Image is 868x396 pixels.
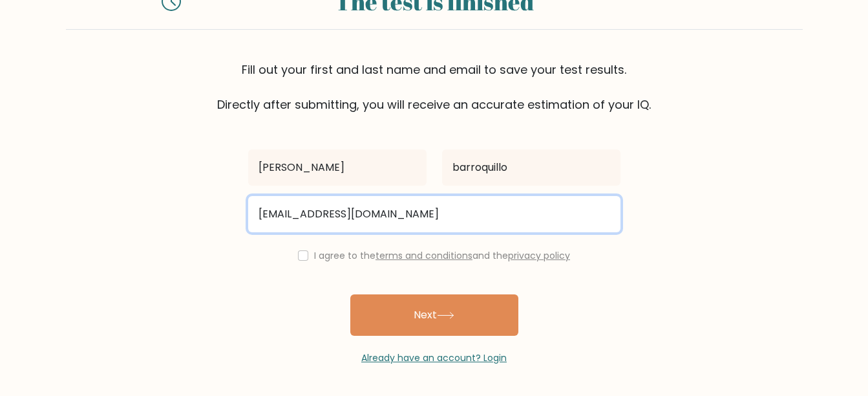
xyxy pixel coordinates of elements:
input: First name [248,149,427,186]
a: terms and conditions [376,249,472,262]
input: Email [248,196,620,232]
div: Fill out your first and last name and email to save your test results. Directly after submitting,... [66,61,803,113]
a: Already have an account? Login [361,351,507,364]
label: I agree to the and the [314,249,570,262]
button: Next [350,294,518,336]
a: privacy policy [508,249,570,262]
input: Last name [442,149,620,186]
